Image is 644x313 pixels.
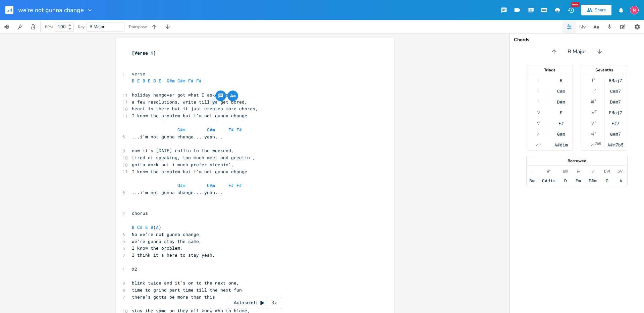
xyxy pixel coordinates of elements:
[132,106,258,112] span: heart is there but it just creates more chores,
[564,178,567,183] div: D
[132,238,202,244] span: we're gunna stay the same,
[153,78,156,84] span: B
[618,169,625,174] div: bVII
[581,5,611,15] button: Share
[177,78,185,84] span: C#m
[132,113,247,119] span: I know the problem but i'm not gunna change
[143,78,145,84] span: B
[137,224,143,230] span: C#
[563,169,568,174] div: bIII
[514,38,640,42] div: Chords
[45,25,53,29] div: BPM
[137,78,140,84] span: E
[557,99,565,105] div: D#m
[228,297,282,309] div: Autoscroll
[536,142,541,147] div: vii°
[151,224,153,230] span: B
[532,169,533,174] div: i
[537,88,539,94] div: ii
[592,78,593,83] div: I
[132,266,137,272] span: X2
[132,231,202,237] span: No we're not gunna change,
[558,121,564,126] div: F#
[90,24,105,30] span: B Major
[564,4,578,16] button: New
[554,142,568,147] div: A#dim
[268,297,280,309] div: 3x
[611,121,620,126] div: F#7
[594,130,596,136] sup: 7
[132,169,247,175] span: I know the problem but i'm not gunna change
[591,99,594,105] div: iii
[132,210,148,216] span: chorus
[228,127,234,133] span: F#
[630,6,639,14] img: Nicholas von Buttlar
[581,68,627,72] div: Sevenths
[536,110,540,115] div: IV
[591,121,594,126] div: V
[132,245,183,251] span: I know the problem,
[609,110,622,115] div: EMaj7
[132,224,135,230] span: B
[560,110,562,115] div: E
[228,182,234,188] span: F#
[527,159,627,163] div: Borrowed
[132,287,245,293] span: time to grind part time till the next fun,
[188,78,194,84] span: F#
[156,224,159,230] span: A
[132,189,223,195] span: ...i'm not gunna change....yeah...
[547,169,550,174] div: ii°
[529,178,535,183] div: Bm
[576,178,581,183] div: Em
[132,162,234,168] span: gotta work but i much prefer sleepin',
[594,98,596,104] sup: 7
[610,88,621,94] div: C#m7
[537,99,540,105] div: iii
[592,88,594,94] div: ii
[538,78,539,83] div: I
[595,141,601,146] sup: 7b5
[589,178,597,183] div: F#m
[18,7,84,13] span: we're not gunna change
[591,131,594,137] div: vi
[537,121,540,126] div: V
[542,178,555,183] div: C#dim
[595,7,606,13] div: Share
[560,78,562,83] div: B
[177,127,185,133] span: G#m
[132,50,156,56] span: [Verse 1]
[557,131,565,137] div: G#m
[145,224,148,230] span: E
[557,88,565,94] div: C#m
[591,110,594,115] div: IV
[132,92,231,98] span: holiday hangover got what I asked for
[128,25,147,29] div: Transpose
[132,134,223,140] span: ...i'm not gunna change....yeah...
[571,2,580,7] div: New
[159,78,161,84] span: E
[132,147,234,153] span: now it's [DATE] rollin to the weekend,
[577,169,580,174] div: iv
[591,142,595,147] div: vii
[607,142,624,147] div: A#m7b5
[132,252,215,258] span: I think it's here to stay yeah,
[207,182,215,188] span: C#m
[148,78,151,84] span: E
[167,78,175,84] span: G#m
[132,224,161,230] span: ( )
[207,127,215,133] span: C#m
[568,48,586,56] span: B Major
[593,77,595,82] sup: 7
[592,169,594,174] div: v
[236,182,242,188] span: F#
[132,99,247,105] span: a few resolutions, write till ya get bored,
[610,99,621,105] div: D#m7
[132,280,239,286] span: blink twice and it's on to the next one,
[132,294,215,300] span: there's gotta be more than this
[78,25,85,29] div: Key
[620,178,622,183] div: A
[595,109,597,114] sup: 7
[604,169,610,174] div: bVI
[177,182,185,188] span: G#m
[610,131,621,137] div: G#m7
